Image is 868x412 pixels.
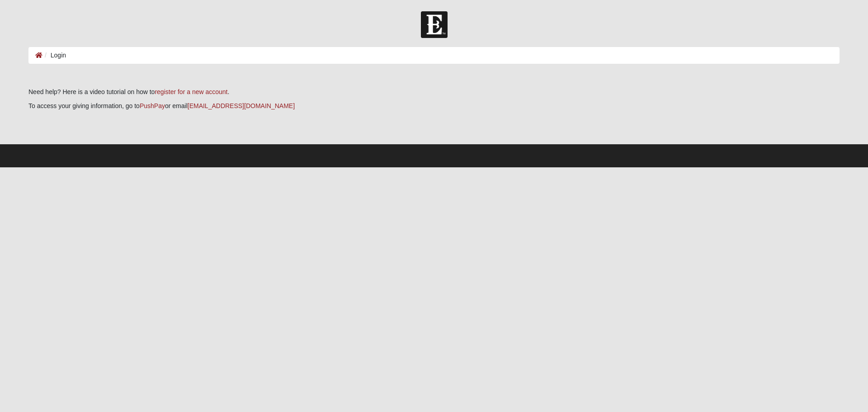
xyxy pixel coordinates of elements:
[421,11,448,38] img: Church of Eleven22 Logo
[155,88,227,95] a: register for a new account
[42,51,66,60] li: Login
[28,87,840,97] p: Need help? Here is a video tutorial on how to .
[188,102,295,109] a: [EMAIL_ADDRESS][DOMAIN_NAME]
[28,101,840,111] p: To access your giving information, go to or email
[140,102,165,109] a: PushPay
